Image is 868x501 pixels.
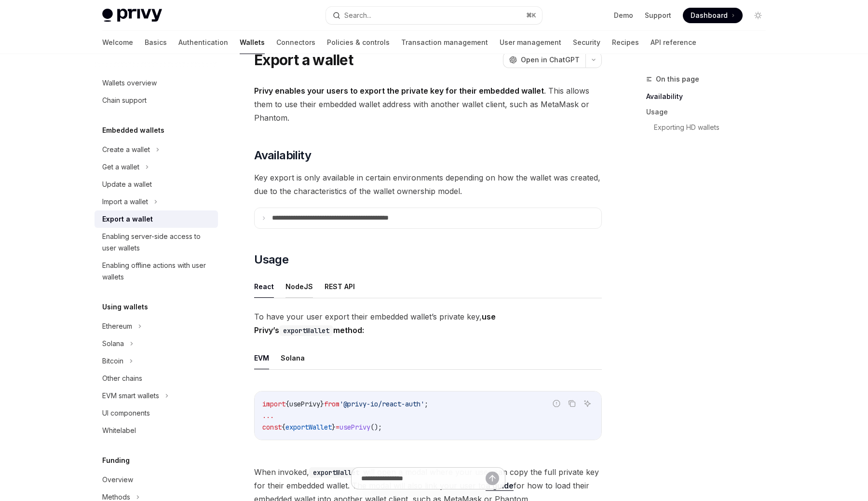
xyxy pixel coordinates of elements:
[95,471,218,488] a: Overview
[102,355,123,367] div: Bitcoin
[178,31,228,54] a: Authentication
[282,423,285,431] span: {
[566,397,578,410] button: Copy the contents from the code block
[102,425,136,436] div: Whitelabel
[95,210,218,228] a: Export a wallet
[327,31,390,54] a: Policies & controls
[102,9,162,22] img: light logo
[336,423,339,431] span: =
[401,31,488,54] a: Transaction management
[262,411,274,420] span: ...
[424,400,428,408] span: ;
[254,252,288,267] span: Usage
[95,370,218,387] a: Other chains
[102,77,157,89] div: Wallets overview
[750,8,766,23] button: Toggle dark mode
[339,423,370,431] span: usePrivy
[503,52,585,68] button: Open in ChatGPT
[614,11,633,20] a: Demo
[95,176,218,193] a: Update a wallet
[581,397,594,410] button: Ask AI
[285,275,313,298] button: NodeJS
[102,320,132,332] div: Ethereum
[95,74,218,92] a: Wallets overview
[102,179,152,190] div: Update a wallet
[683,8,743,23] a: Dashboard
[370,423,382,431] span: ();
[102,31,133,54] a: Welcome
[646,89,773,104] a: Availability
[285,400,289,408] span: {
[526,12,536,19] span: ⌘ K
[102,161,139,173] div: Get a wallet
[612,31,639,54] a: Recipes
[102,125,164,136] h5: Embedded wallets
[102,260,212,283] div: Enabling offline actions with user wallets
[102,407,150,419] div: UI components
[95,92,218,109] a: Chain support
[254,310,602,337] span: To have your user export their embedded wallet’s private key,
[654,120,773,135] a: Exporting HD wallets
[254,312,496,335] strong: use Privy’s method:
[276,31,315,54] a: Connectors
[285,423,332,431] span: exportWallet
[262,400,285,408] span: import
[102,301,148,313] h5: Using wallets
[240,31,265,54] a: Wallets
[102,144,150,155] div: Create a wallet
[102,231,212,254] div: Enabling server-side access to user wallets
[344,10,371,21] div: Search...
[102,373,142,384] div: Other chains
[254,148,311,163] span: Availability
[521,55,580,65] span: Open in ChatGPT
[645,11,671,20] a: Support
[339,400,424,408] span: '@privy-io/react-auth'
[254,275,274,298] button: React
[102,196,148,208] div: Import a wallet
[102,213,153,225] div: Export a wallet
[281,347,305,369] button: Solana
[145,31,167,54] a: Basics
[320,400,324,408] span: }
[95,404,218,422] a: UI components
[262,423,282,431] span: const
[95,257,218,286] a: Enabling offline actions with user wallets
[279,325,333,336] code: exportWallet
[325,275,355,298] button: REST API
[289,400,320,408] span: usePrivy
[326,7,542,24] button: Search...⌘K
[691,11,728,20] span: Dashboard
[254,84,602,125] span: . This allows them to use their embedded wallet address with another wallet client, such as MetaM...
[102,338,124,349] div: Solana
[102,455,130,466] h5: Funding
[254,86,544,96] strong: Privy enables your users to export the private key for their embedded wallet
[486,472,499,485] button: Send message
[573,31,600,54] a: Security
[646,104,773,120] a: Usage
[102,390,159,402] div: EVM smart wallets
[95,422,218,439] a: Whitelabel
[550,397,563,410] button: Report incorrect code
[102,95,147,106] div: Chain support
[656,73,699,85] span: On this page
[254,171,602,198] span: Key export is only available in certain environments depending on how the wallet was created, due...
[95,228,218,257] a: Enabling server-side access to user wallets
[500,31,561,54] a: User management
[332,423,336,431] span: }
[254,347,269,369] button: EVM
[254,51,353,69] h1: Export a wallet
[324,400,339,408] span: from
[102,474,133,486] div: Overview
[651,31,696,54] a: API reference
